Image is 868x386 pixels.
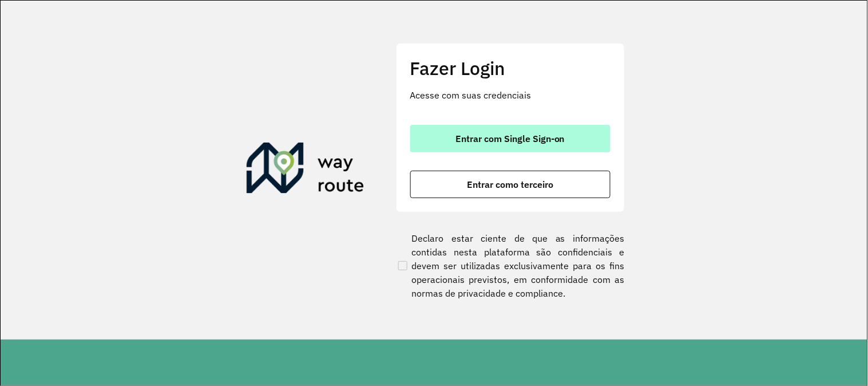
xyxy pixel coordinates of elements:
[396,231,625,300] label: Declaro estar ciente de que as informações contidas nesta plataforma são confidenciais e devem se...
[410,125,611,152] button: button
[455,134,565,143] span: Entrar com Single Sign-on
[247,143,364,198] img: Roteirizador AmbevTech
[410,171,611,198] button: button
[410,88,611,102] p: Acesse com suas credenciais
[467,180,553,189] span: Entrar como terceiro
[410,57,611,79] h2: Fazer Login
